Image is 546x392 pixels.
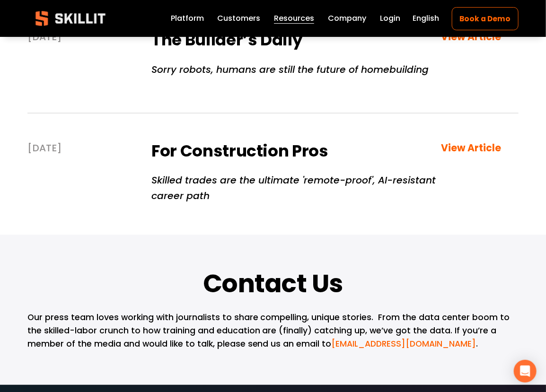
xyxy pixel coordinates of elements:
[27,30,62,44] span: [DATE]
[27,4,114,33] img: Skillit
[274,12,314,25] a: folder dropdown
[332,339,476,350] span: [EMAIL_ADDRESS][DOMAIN_NAME]
[171,12,204,25] a: Platform
[218,12,261,25] a: Customers
[413,13,440,24] span: English
[328,12,366,25] a: Company
[151,28,303,51] strong: The Builder’s Daily
[380,12,400,25] a: Login
[151,139,328,162] strong: For Construction Pros
[452,7,519,30] a: Book a Demo
[514,360,537,383] div: Open Intercom Messenger
[151,174,439,202] em: Skilled trades are the ultimate 'remote-proof', AI-resistant career path
[441,30,501,44] a: View Article
[27,141,62,155] span: [DATE]
[203,266,343,302] strong: Contact Us
[274,13,314,24] span: Resources
[151,63,429,76] em: Sorry robots, humans are still the future of homebuilding
[413,12,440,25] div: language picker
[27,311,519,351] p: Our press team loves working with journalists to share compelling, unique stories. From the data ...
[441,141,501,155] a: View Article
